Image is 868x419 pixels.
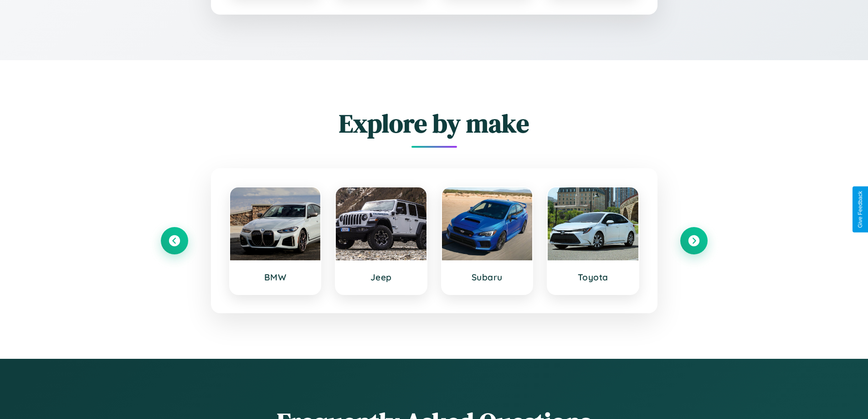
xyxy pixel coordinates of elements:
[451,272,524,283] h3: Subaru
[345,272,417,283] h3: Jeep
[239,272,312,283] h3: BMW
[557,272,629,283] h3: Toyota
[857,191,863,228] div: Give Feedback
[161,106,708,141] h2: Explore by make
